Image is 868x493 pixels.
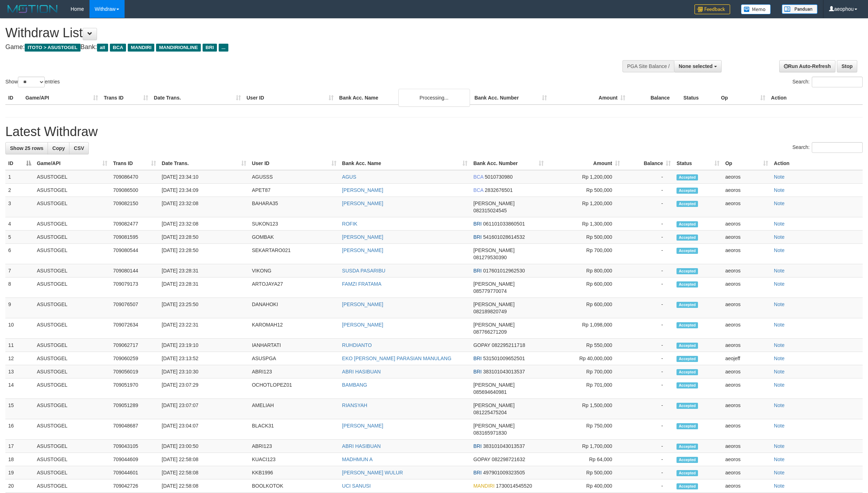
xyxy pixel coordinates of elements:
td: 709086470 [110,170,159,184]
a: [PERSON_NAME] [342,247,383,253]
td: Rp 64,000 [547,453,623,466]
td: 709051970 [110,378,159,399]
td: Rp 1,700,000 [547,440,623,453]
td: aeoros [722,378,771,399]
span: Accepted [677,322,698,328]
td: aeoros [722,318,771,339]
td: 3 [5,197,34,217]
td: ASUSTOGEL [34,339,110,352]
td: ASUSTOGEL [34,197,110,217]
td: 709051289 [110,399,159,419]
th: User ID: activate to sort column ascending [249,157,339,170]
td: [DATE] 23:25:50 [159,298,249,318]
span: [PERSON_NAME] [473,301,514,307]
span: Accepted [677,221,698,227]
span: BRI [473,356,481,361]
td: aeoros [722,231,771,244]
span: [PERSON_NAME] [473,322,514,328]
span: [PERSON_NAME] [473,423,514,429]
td: ASUSTOGEL [34,264,110,277]
span: Accepted [677,201,698,207]
td: ASUSTOGEL [34,277,110,298]
td: aeoros [722,264,771,277]
td: [DATE] 23:34:10 [159,170,249,184]
td: ARTOJAYA27 [249,277,339,298]
span: Copy 541601028614532 to clipboard [483,234,525,240]
td: GOMBAK [249,231,339,244]
span: all [97,44,108,52]
td: Rp 600,000 [547,277,623,298]
td: [DATE] 23:07:29 [159,378,249,399]
td: - [623,440,674,453]
td: 5 [5,231,34,244]
td: 709062717 [110,339,159,352]
td: ASUSTOGEL [34,399,110,419]
td: 709082477 [110,217,159,231]
img: panduan.png [782,4,818,14]
th: Bank Acc. Name [336,91,472,105]
th: Game/API: activate to sort column ascending [34,157,110,170]
a: Note [774,301,785,307]
a: ABRI HASIBUAN [342,369,381,374]
td: aeoros [722,339,771,352]
td: ASUSTOGEL [34,318,110,339]
td: Rp 700,000 [547,365,623,378]
span: Accepted [677,268,698,274]
td: Rp 701,000 [547,378,623,399]
span: [PERSON_NAME] [473,247,514,253]
a: Stop [837,60,857,72]
td: AMELIAH [249,399,339,419]
span: Accepted [677,188,698,194]
td: Rp 500,000 [547,231,623,244]
th: Amount [550,91,628,105]
td: - [623,419,674,440]
td: 709080144 [110,264,159,277]
td: [DATE] 23:13:52 [159,352,249,365]
th: Bank Acc. Number [471,91,550,105]
td: 6 [5,244,34,264]
span: ITOTO > ASUSTOGEL [25,44,81,52]
td: 709043105 [110,440,159,453]
td: [DATE] 23:32:08 [159,217,249,231]
td: 13 [5,365,34,378]
span: [PERSON_NAME] [473,382,514,388]
a: RUHDIANTO [342,342,372,348]
span: Accepted [677,248,698,254]
td: 4 [5,217,34,231]
td: [DATE] 23:07:07 [159,399,249,419]
th: Game/API [23,91,101,105]
span: Copy 083165971830 to clipboard [473,430,506,436]
td: 16 [5,419,34,440]
a: Note [774,221,785,227]
a: Show 25 rows [5,142,48,154]
span: CSV [74,145,84,151]
td: - [623,244,674,264]
span: Copy 082295211718 to clipboard [492,342,525,348]
th: Balance: activate to sort column ascending [623,157,674,170]
span: GOPAY [473,456,490,462]
span: ... [219,44,228,52]
td: 12 [5,352,34,365]
td: 10 [5,318,34,339]
td: AGUSSS [249,170,339,184]
td: - [623,318,674,339]
span: [PERSON_NAME] [473,402,514,408]
td: ASUSTOGEL [34,440,110,453]
input: Search: [812,77,863,87]
a: UCI SANUSI [342,483,371,489]
span: Accepted [677,369,698,375]
td: - [623,352,674,365]
span: BRI [203,44,217,52]
span: Copy 531501009652501 to clipboard [483,356,525,361]
a: Note [774,483,785,489]
td: ASUSTOGEL [34,466,110,479]
td: [DATE] 23:19:10 [159,339,249,352]
td: 17 [5,440,34,453]
td: Rp 600,000 [547,298,623,318]
td: ASUSTOGEL [34,244,110,264]
td: - [623,378,674,399]
select: Showentries [18,77,45,87]
td: [DATE] 23:32:08 [159,197,249,217]
td: ABRI123 [249,365,339,378]
td: [DATE] 23:22:31 [159,318,249,339]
